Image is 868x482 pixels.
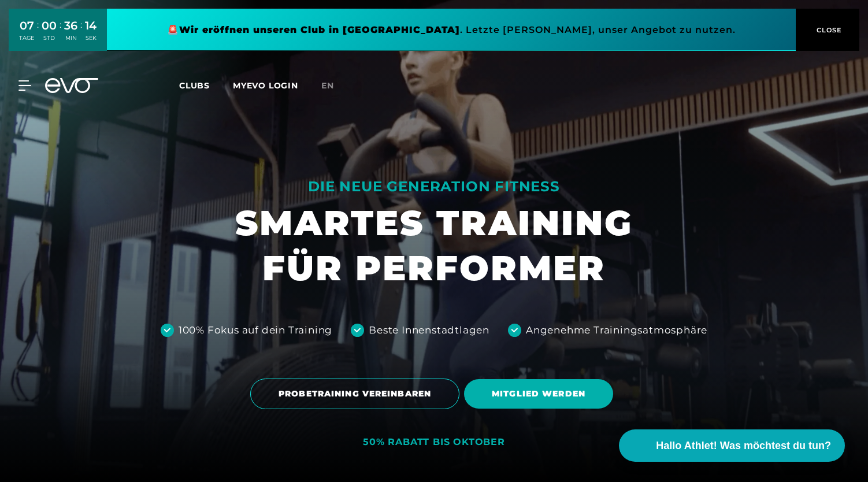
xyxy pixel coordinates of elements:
div: : [60,18,61,49]
div: 00 [42,17,57,34]
a: en [321,79,348,92]
span: MITGLIED WERDEN [492,388,585,400]
div: 36 [64,17,77,34]
span: PROBETRAINING VEREINBAREN [279,388,431,400]
h1: SMARTES TRAINING FÜR PERFORMER [235,201,633,291]
div: Beste Innenstadtlagen [369,323,489,338]
button: CLOSE [796,9,859,51]
div: STD [42,34,57,42]
div: SEK [85,34,97,42]
div: 14 [85,17,97,34]
div: : [80,18,82,49]
span: Clubs [179,80,210,91]
div: 50% RABATT BIS OKTOBER [363,436,505,448]
button: Hallo Athlet! Was möchtest du tun? [619,429,845,462]
div: 100% Fokus auf dein Training [179,323,332,338]
div: Angenehme Trainingsatmosphäre [526,323,707,338]
div: 07 [19,17,34,34]
div: : [37,18,39,49]
a: PROBETRAINING VEREINBAREN [250,370,464,418]
a: MITGLIED WERDEN [464,370,618,417]
div: MIN [64,34,77,42]
span: en [321,80,334,91]
div: DIE NEUE GENERATION FITNESS [235,177,633,196]
span: Hallo Athlet! Was möchtest du tun? [656,438,831,454]
span: CLOSE [814,25,842,35]
a: Clubs [179,80,233,91]
div: TAGE [19,34,34,42]
a: MYEVO LOGIN [233,80,298,91]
